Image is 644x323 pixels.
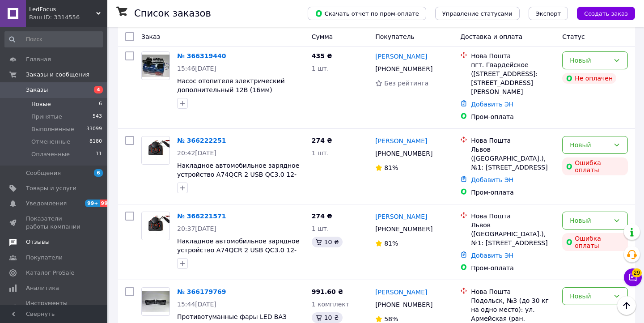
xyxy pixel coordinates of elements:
span: Аналитика [26,284,59,292]
h1: Список заказов [134,8,211,19]
span: Товары и услуги [26,184,76,192]
a: Накладное автомобильное зарядное устройство A74QCR 2 USB QC3.0 12-24В красная подсветка [177,238,299,263]
div: [PHONE_NUMBER] [373,298,434,311]
span: Принятые [31,113,62,121]
span: Сумма [312,33,333,40]
span: 6 [94,169,103,177]
span: 20:42[DATE] [177,149,216,157]
button: Скачать отчет по пром-оплате [308,7,426,20]
span: Покупатели [26,254,63,262]
div: 10 ₴ [312,237,343,247]
span: 15:44[DATE] [177,301,216,308]
div: Пром-оплата [471,188,555,197]
span: 81% [384,240,398,247]
span: Каталог ProSale [26,269,74,277]
button: Наверх [617,296,636,315]
span: Сообщения [26,169,61,177]
span: Главная [26,55,51,64]
div: 10 ₴ [312,312,343,323]
span: 33099 [86,125,102,133]
a: № 366222251 [177,137,226,144]
a: Создать заказ [568,9,635,17]
span: Новые [31,100,51,108]
a: Добавить ЭН [471,176,513,183]
a: [PERSON_NAME] [375,136,427,145]
div: Пром-оплата [471,263,555,272]
div: Ошибка оплаты [562,233,628,251]
div: Нова Пошта [471,287,555,296]
span: Заказ [141,33,160,40]
span: 20:37[DATE] [177,225,216,232]
div: Нова Пошта [471,51,555,60]
span: 99+ [85,200,100,207]
a: № 366221571 [177,212,226,220]
span: Скачать отчет по пром-оплате [315,9,419,17]
span: Оплаченные [31,150,70,158]
a: Насос отопителя электрический дополнительный 12В (16мм) АвтоПрестиж [177,77,285,102]
div: Нова Пошта [471,212,555,221]
span: 274 ₴ [312,212,332,220]
span: 4 [94,86,103,93]
button: Создать заказ [577,7,635,20]
span: Экспорт [536,10,561,17]
button: Чат с покупателем29 [624,268,642,286]
div: Новый [570,55,610,65]
span: 1 шт. [312,65,329,72]
input: Поиск [4,31,103,47]
span: 543 [93,113,102,121]
a: Накладное автомобильное зарядное устройство A74QCR 2 USB QC3.0 12-24В красная подсветка [177,162,299,187]
div: Львов ([GEOGRAPHIC_DATA].), №1: [STREET_ADDRESS] [471,145,555,172]
div: Львов ([GEOGRAPHIC_DATA].), №1: [STREET_ADDRESS] [471,221,555,247]
span: 6 [99,100,102,108]
span: Выполненные [31,125,74,133]
span: Уведомления [26,200,67,208]
div: пгт. Гвардейское ([STREET_ADDRESS]: [STREET_ADDRESS][PERSON_NAME] [471,60,555,96]
img: Фото товару [142,291,169,312]
a: [PERSON_NAME] [375,52,427,61]
span: Отзывы [26,238,50,246]
span: 11 [96,150,102,158]
span: Заказы [26,86,48,94]
div: [PHONE_NUMBER] [373,223,434,235]
span: Показатели работы компании [26,215,83,231]
div: Ошибка оплаты [562,157,628,175]
a: Фото товару [141,287,170,316]
div: [PHONE_NUMBER] [373,147,434,160]
span: 991.60 ₴ [312,288,343,295]
div: Новый [570,216,610,225]
span: Покупатель [375,33,415,40]
span: 8180 [89,138,102,146]
span: LedFocus [29,5,96,13]
a: Добавить ЭН [471,101,513,108]
a: [PERSON_NAME] [375,288,427,297]
span: Управление статусами [442,10,513,17]
span: 15:46[DATE] [177,65,216,72]
span: 99+ [100,200,114,207]
span: 29 [632,267,642,276]
button: Управление статусами [435,7,520,20]
span: Инструменты вебмастера и SEO [26,299,83,315]
span: Статус [562,33,585,40]
span: Без рейтинга [384,80,428,87]
span: Создать заказ [584,10,628,17]
div: Нова Пошта [471,136,555,145]
span: 58% [384,315,398,323]
a: Фото товару [141,212,170,240]
a: Фото товару [141,51,170,80]
div: Новый [570,291,610,301]
span: 1 шт. [312,225,329,232]
a: № 366319440 [177,52,226,59]
span: 81% [384,164,398,171]
span: Доставка и оплата [460,33,522,40]
a: [PERSON_NAME] [375,212,427,221]
div: [PHONE_NUMBER] [373,63,434,75]
div: Ваш ID: 3314556 [29,13,107,21]
span: 274 ₴ [312,137,332,144]
img: Фото товару [142,55,169,77]
a: Добавить ЭН [471,252,513,259]
div: Не оплачен [562,73,616,84]
span: 1 шт. [312,149,329,157]
span: 435 ₴ [312,52,332,59]
a: Фото товару [141,136,170,165]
